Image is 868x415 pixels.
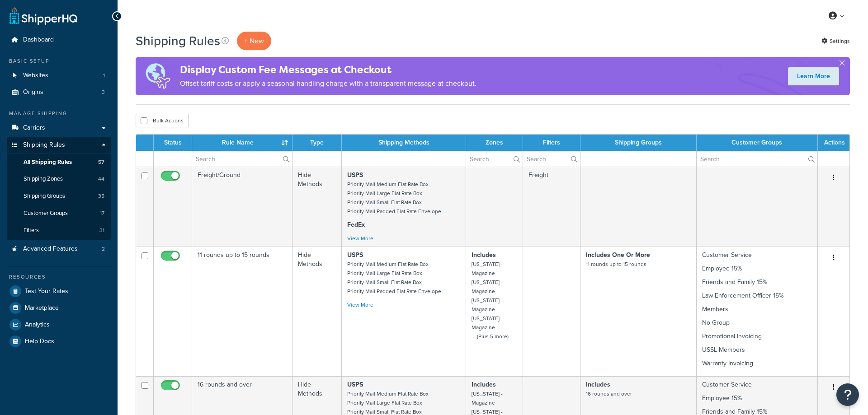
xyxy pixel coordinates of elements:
[702,394,812,403] p: Employee 15%
[7,67,111,84] li: Websites
[472,250,496,260] strong: Includes
[7,188,111,205] a: Shipping Groups 35
[347,301,373,309] a: View More
[702,305,812,314] p: Members
[25,338,54,345] span: Help Docs
[347,170,363,180] strong: USPS
[24,159,72,166] span: All Shipping Rules
[523,167,580,247] td: Freight
[347,250,363,260] strong: USPS
[7,300,111,316] li: Marketplace
[136,57,180,95] img: duties-banner-06bc72dcb5fe05cb3f9472aba00be2ae8eb53ab6f0d8bb03d382ba314ac3c341.png
[472,380,496,389] strong: Includes
[7,154,111,171] a: All Shipping Rules 57
[7,171,111,187] a: Shipping Zones 44
[586,260,646,268] small: 11 rounds up to 15 rounds
[24,227,39,234] span: Filters
[23,36,54,44] span: Dashboard
[103,72,105,79] span: 1
[23,72,48,79] span: Websites
[24,192,65,200] span: Shipping Groups
[697,151,817,167] input: Search
[7,67,111,84] a: Websites 1
[702,291,812,300] p: Law Enforcement Officer 15%
[342,135,466,151] th: Shipping Methods
[7,84,111,101] li: Origins
[7,110,111,117] div: Manage Shipping
[702,345,812,354] p: USSL Members
[292,167,342,247] td: Hide Methods
[7,32,111,48] li: Dashboard
[347,220,365,229] strong: FedEx
[102,245,105,253] span: 2
[7,241,111,257] li: Advanced Features
[102,89,105,96] span: 3
[24,175,63,183] span: Shipping Zones
[98,192,104,200] span: 35
[347,380,363,389] strong: USPS
[466,135,523,151] th: Zones
[292,247,342,376] td: Hide Methods
[7,241,111,257] a: Advanced Features 2
[7,137,111,240] li: Shipping Rules
[192,135,292,151] th: Rule Name : activate to sort column ascending
[9,7,77,25] a: ShipperHQ Home
[192,247,292,376] td: 11 rounds up to 15 rounds
[23,124,45,132] span: Carriers
[7,57,111,65] div: Basic Setup
[7,222,111,239] li: Filters
[523,151,580,167] input: Search
[586,380,610,389] strong: Includes
[702,278,812,287] p: Friends and Family 15%
[7,154,111,171] li: All Shipping Rules
[136,32,220,50] h1: Shipping Rules
[697,247,818,376] td: Customer Service
[836,383,859,406] button: Open Resource Center
[7,171,111,187] li: Shipping Zones
[7,84,111,101] a: Origins 3
[100,210,104,217] span: 17
[98,159,104,166] span: 57
[7,205,111,222] li: Customer Groups
[697,135,818,151] th: Customer Groups
[98,175,104,183] span: 44
[7,317,111,333] a: Analytics
[702,359,812,368] p: Warranty Invoicing
[523,135,580,151] th: Filters
[818,135,849,151] th: Actions
[586,250,650,260] strong: Includes One Or More
[580,135,697,151] th: Shipping Groups
[99,227,104,234] span: 31
[237,32,271,50] p: + New
[472,260,509,340] small: [US_STATE] - Magazine [US_STATE] - Magazine [US_STATE] - Magazine [US_STATE] - Magazine ... (Plus...
[136,114,189,127] button: Bulk Actions
[821,35,850,47] a: Settings
[347,260,441,295] small: Priority Mail Medium Flat Rate Box Priority Mail Large Flat Rate Box Priority Mail Small Flat Rat...
[7,333,111,350] a: Help Docs
[180,62,476,77] h4: Display Custom Fee Messages at Checkout
[586,390,632,398] small: 16 rounds and over
[7,137,111,154] a: Shipping Rules
[192,167,292,247] td: Freight/Ground
[702,318,812,327] p: No Group
[7,120,111,136] a: Carriers
[25,288,68,295] span: Test Your Rates
[24,210,68,217] span: Customer Groups
[180,77,476,90] p: Offset tariff costs or apply a seasonal handling charge with a transparent message at checkout.
[347,180,441,215] small: Priority Mail Medium Flat Rate Box Priority Mail Large Flat Rate Box Priority Mail Small Flat Rat...
[23,245,78,253] span: Advanced Features
[7,188,111,205] li: Shipping Groups
[466,151,523,167] input: Search
[154,135,192,151] th: Status
[7,283,111,299] a: Test Your Rates
[788,67,839,85] a: Learn More
[7,205,111,222] a: Customer Groups 17
[347,234,373,242] a: View More
[292,135,342,151] th: Type
[7,222,111,239] a: Filters 31
[702,332,812,341] p: Promotional Invoicing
